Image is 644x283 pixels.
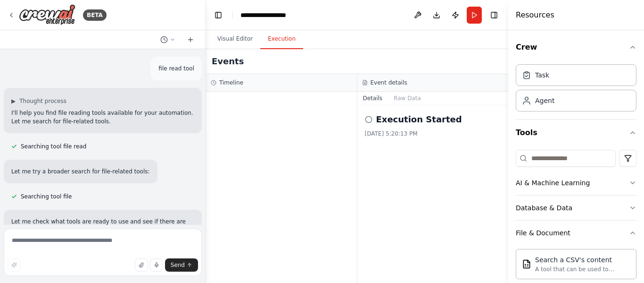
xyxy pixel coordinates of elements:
span: Send [171,261,185,269]
span: Thought process [19,97,66,105]
h2: Events [212,55,244,68]
button: Hide right sidebar [487,9,501,22]
button: File & Document [516,221,636,245]
img: Logo [19,4,75,26]
button: Start a new chat [183,34,198,45]
button: Details [357,92,388,105]
h3: Event details [371,79,407,86]
button: Improve this prompt [8,258,21,272]
div: Crew [516,60,636,119]
span: Searching tool file [21,193,72,200]
div: A tool that can be used to semantic search a query from a CSV's content. [535,266,630,273]
nav: breadcrumb [240,10,286,20]
button: Switch to previous chat [157,34,179,45]
img: CSVSearchTool [522,259,531,269]
p: file read tool [158,64,194,73]
button: Visual Editor [210,29,260,49]
div: Agent [535,96,554,105]
h3: Timeline [219,79,243,86]
div: File & Document [516,228,570,238]
h2: Execution Started [376,113,462,126]
p: Let me try a broader search for file-related tools: [11,167,150,176]
p: Let me check what tools are ready to use and see if there are any file-related ones: [11,217,194,234]
button: Click to speak your automation idea [150,258,163,272]
button: ▶Thought process [11,97,66,105]
button: Execution [260,29,303,49]
button: AI & Machine Learning [516,171,636,195]
button: Send [165,258,198,272]
div: BETA [83,9,107,21]
span: Searching tool file read [21,143,86,150]
p: I'll help you find file reading tools available for your automation. Let me search for file-relat... [11,109,194,126]
div: AI & Machine Learning [516,178,590,188]
button: Upload files [135,258,148,272]
button: Tools [516,120,636,146]
span: ▶ [11,97,16,105]
div: Search a CSV's content [535,255,630,265]
div: Database & Data [516,203,572,213]
button: Hide left sidebar [212,9,225,22]
button: Raw Data [388,92,427,105]
div: Task [535,70,549,80]
button: Crew [516,34,636,60]
button: Database & Data [516,196,636,220]
div: [DATE] 5:20:13 PM [365,130,501,137]
h4: Resources [516,9,554,21]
